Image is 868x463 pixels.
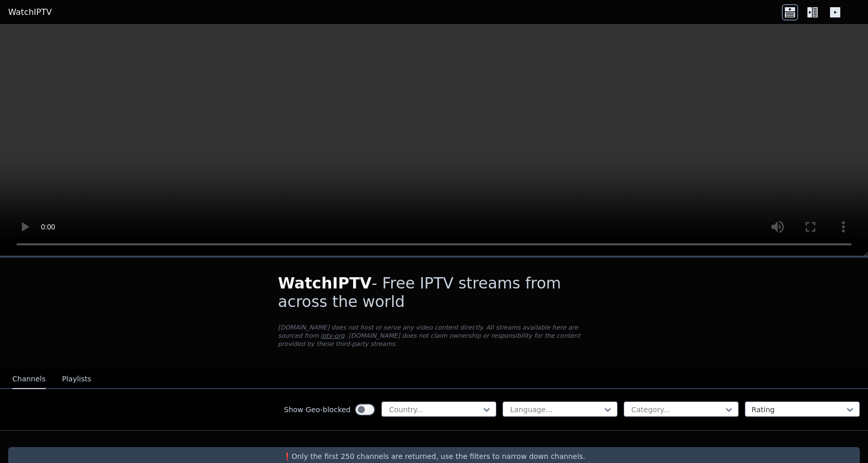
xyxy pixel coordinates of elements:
[321,332,345,339] a: iptv-org
[278,274,590,311] h1: - Free IPTV streams from across the world
[12,370,46,389] button: Channels
[12,451,856,461] p: ❗️Only the first 250 channels are returned, use the filters to narrow down channels.
[278,274,372,292] span: WatchIPTV
[278,323,590,348] p: [DOMAIN_NAME] does not host or serve any video content directly. All streams available here are s...
[284,404,351,415] label: Show Geo-blocked
[8,6,52,18] a: WatchIPTV
[62,370,91,389] button: Playlists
